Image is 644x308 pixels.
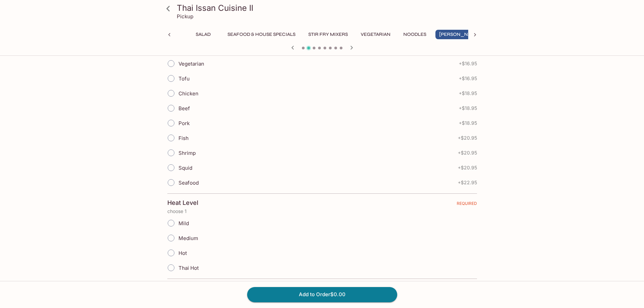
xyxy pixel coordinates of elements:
[167,209,477,214] p: choose 1
[435,30,484,39] button: [PERSON_NAME]
[458,180,477,185] span: + $22.95
[458,135,477,141] span: + $20.95
[459,120,477,126] span: + $18.95
[224,30,299,39] button: Seafood & House Specials
[357,30,394,39] button: Vegetarian
[178,250,187,256] span: Hot
[400,30,430,39] button: Noodles
[458,150,477,156] span: + $20.95
[459,76,477,81] span: + $16.95
[177,13,193,20] p: Pickup
[458,165,477,170] span: + $20.95
[178,150,196,156] span: Shrimp
[178,61,204,67] span: Vegetarian
[459,105,477,111] span: + $18.95
[178,180,199,186] span: Seafood
[177,3,479,13] h3: Thai Issan Cuisine II
[188,30,218,39] button: Salad
[178,220,189,227] span: Mild
[459,61,477,66] span: + $16.95
[178,235,198,241] span: Medium
[178,105,190,112] span: Beef
[178,75,190,82] span: Tofu
[178,135,189,141] span: Fish
[247,287,397,302] button: Add to Order$0.00
[305,30,352,39] button: Stir Fry Mixers
[178,90,198,97] span: Chicken
[178,165,192,171] span: Squid
[178,120,190,126] span: Pork
[167,199,198,207] h4: Heat Level
[457,201,477,209] span: REQUIRED
[459,91,477,96] span: + $18.95
[178,265,199,271] span: Thai Hot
